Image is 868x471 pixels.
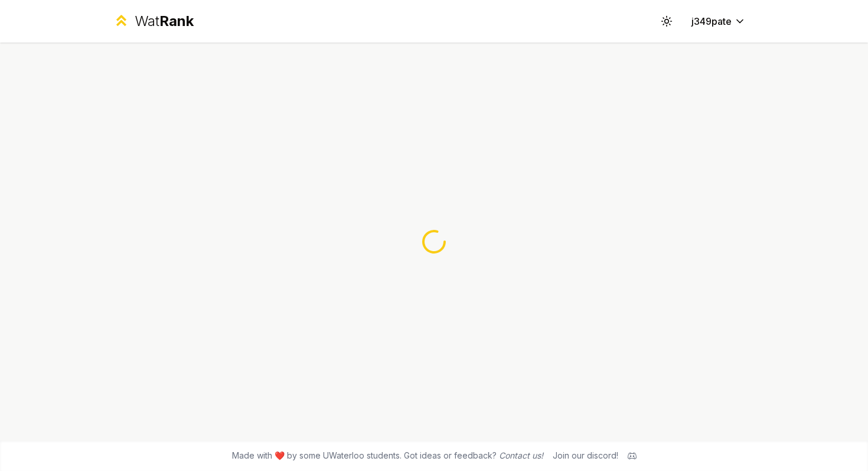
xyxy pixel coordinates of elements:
span: Made with ❤️ by some UWaterloo students. Got ideas or feedback? [232,450,543,462]
a: WatRank [113,12,194,31]
span: j349pate [691,14,732,28]
div: Join our discord! [553,450,618,462]
span: Rank [159,12,194,30]
button: j349pate [682,11,755,32]
a: Contact us! [499,450,543,460]
div: Wat [135,12,194,31]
